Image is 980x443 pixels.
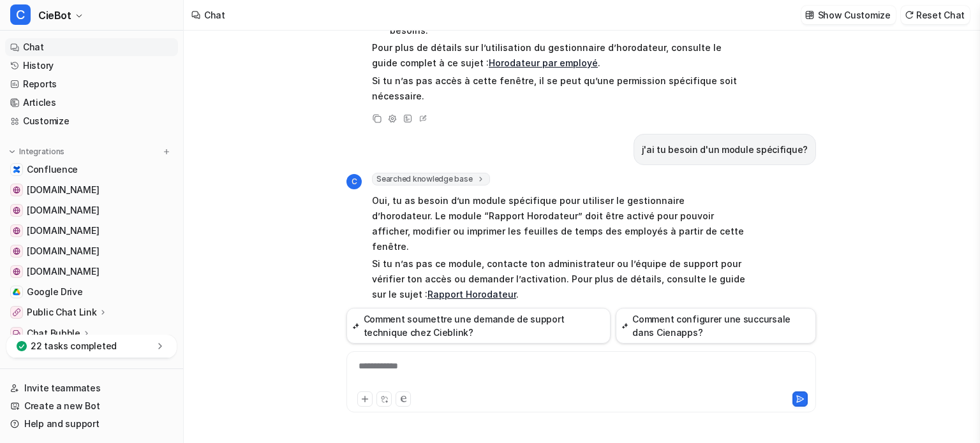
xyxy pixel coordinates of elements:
p: 22 tasks completed [31,340,117,352]
span: [DOMAIN_NAME] [27,204,99,217]
img: Google Drive [13,288,20,296]
img: app.cieblink.com [13,227,20,235]
span: Google Drive [27,286,83,298]
p: Integrations [19,147,64,157]
a: cieblink.com[DOMAIN_NAME] [5,201,178,219]
img: ciemetric.com [13,247,20,255]
p: Si tu n’as pas ce module, contacte ton administrateur ou l’équipe de support pour vérifier ton ac... [372,256,745,302]
span: [DOMAIN_NAME] [27,224,99,237]
img: customize [805,10,814,20]
p: Show Customize [818,8,891,22]
p: Si tu n’as pas accès à cette fenêtre, il se peut qu’une permission spécifique soit nécessaire. [372,73,745,104]
p: Public Chat Link [27,306,97,319]
p: Pour plus de détails sur l’utilisation du gestionnaire d’horodateur, consulte le guide complet à ... [372,40,745,71]
span: [DOMAIN_NAME] [27,265,99,278]
a: Help and support [5,415,178,433]
span: [DOMAIN_NAME] [27,184,99,196]
img: Public Chat Link [13,309,20,316]
img: Confluence [13,166,20,173]
span: C [346,174,362,189]
a: ConfluenceConfluence [5,161,178,178]
img: reset [905,10,914,20]
a: Rapport Horodateur [427,289,516,300]
img: software.ciemetric.com [13,268,20,275]
span: Confluence [27,163,78,176]
button: Show Customize [801,6,896,24]
button: Reset Chat [901,6,970,24]
img: menu_add.svg [162,147,171,156]
a: app.cieblink.com[DOMAIN_NAME] [5,222,178,240]
a: Invite teammates [5,379,178,397]
button: Integrations [5,145,68,158]
a: Horodateur par employé [489,57,598,68]
a: cienapps.com[DOMAIN_NAME] [5,181,178,199]
span: [DOMAIN_NAME] [27,245,99,258]
button: Comment configurer une succursale dans Cienapps? [616,308,816,344]
p: Chat Bubble [27,327,80,340]
a: Chat [5,38,178,56]
a: software.ciemetric.com[DOMAIN_NAME] [5,263,178,280]
img: Chat Bubble [13,330,20,337]
a: Reports [5,75,178,93]
a: ciemetric.com[DOMAIN_NAME] [5,242,178,260]
span: CieBot [38,6,71,24]
p: j'ai tu besoin d'un module spécifique? [642,142,808,157]
img: cieblink.com [13,207,20,214]
a: History [5,57,178,75]
a: Google DriveGoogle Drive [5,283,178,301]
button: Comment soumettre une demande de support technique chez Cieblink? [346,308,611,344]
span: C [10,4,31,25]
a: Create a new Bot [5,397,178,415]
a: Customize [5,112,178,130]
p: Oui, tu as besoin d’un module spécifique pour utiliser le gestionnaire d’horodateur. Le module “R... [372,193,745,254]
div: Chat [204,8,225,22]
a: Articles [5,94,178,112]
span: Searched knowledge base [372,173,490,185]
img: expand menu [8,147,17,156]
img: cienapps.com [13,186,20,194]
